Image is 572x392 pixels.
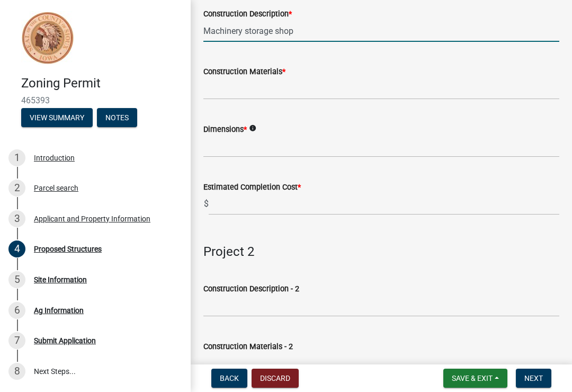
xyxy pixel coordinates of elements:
span: $ [203,193,209,215]
label: Construction Materials [203,68,285,76]
div: 6 [8,302,25,319]
span: 465393 [21,95,169,105]
label: Construction Description - 2 [203,286,299,293]
button: Save & Exit [443,369,507,388]
label: Dimensions [203,126,247,133]
button: Discard [252,369,299,388]
label: Estimated Completion Cost [203,184,301,191]
div: Parcel search [34,184,78,192]
div: Proposed Structures [34,245,102,253]
img: Sioux County, Iowa [21,11,74,65]
span: Back [220,374,239,382]
button: Next [516,369,551,388]
div: Ag Information [34,307,84,314]
div: 7 [8,332,25,349]
div: 8 [8,363,25,380]
div: 4 [8,240,25,257]
div: Applicant and Property Information [34,215,150,222]
div: 2 [8,180,25,197]
label: Construction Description [203,11,292,18]
div: Submit Application [34,337,96,344]
div: 5 [8,271,25,288]
wm-modal-confirm: Notes [97,114,137,122]
h4: Zoning Permit [21,76,182,91]
button: Notes [97,108,137,127]
div: 3 [8,210,25,227]
wm-modal-confirm: Summary [21,114,93,122]
div: Site Information [34,276,87,283]
label: Construction Materials - 2 [203,343,293,351]
button: Back [211,369,247,388]
span: Next [524,374,543,382]
div: Introduction [34,154,75,162]
button: View Summary [21,108,93,127]
h4: Project 2 [203,244,559,260]
div: 1 [8,149,25,166]
span: Save & Exit [452,374,493,382]
i: info [249,124,256,132]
